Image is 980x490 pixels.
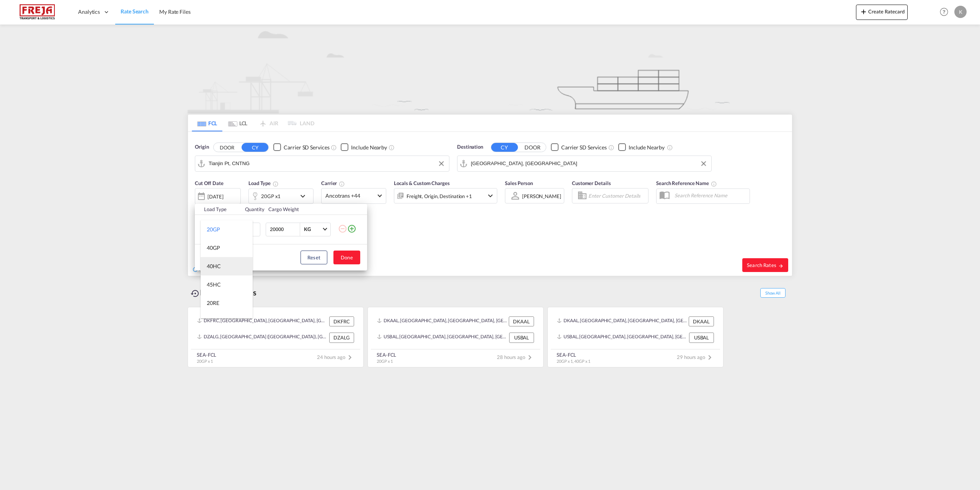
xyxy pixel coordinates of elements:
[207,226,220,233] div: 20GP
[207,244,220,252] div: 40GP
[207,299,219,307] div: 20RE
[207,281,221,288] div: 45HC
[207,262,221,270] div: 40HC
[207,318,219,325] div: 40RE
